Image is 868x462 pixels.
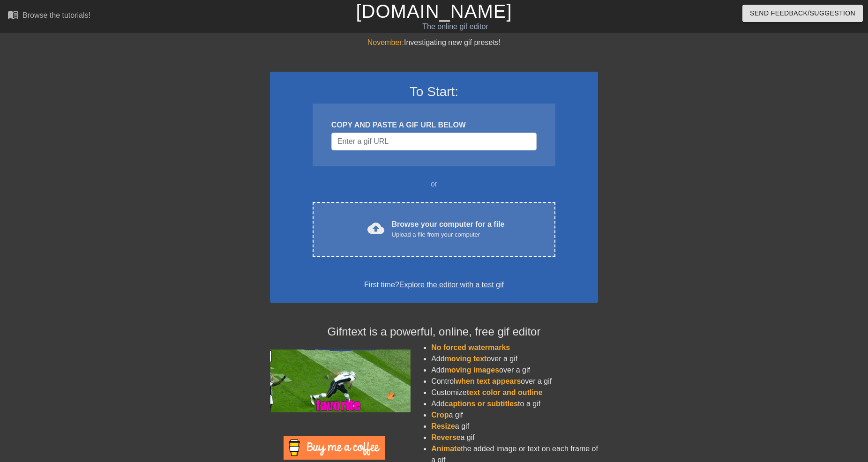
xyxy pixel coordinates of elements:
li: Add to a gif [431,398,598,410]
li: a gif [431,410,598,421]
button: Send Feedback/Suggestion [742,5,863,22]
img: football_small.gif [270,350,411,412]
div: Browse the tutorials! [22,11,90,19]
a: Explore the editor with a test gif [399,281,504,289]
input: Username [331,133,537,150]
li: Add over a gif [431,365,598,376]
a: [DOMAIN_NAME] [356,1,512,22]
span: Resize [431,422,455,430]
span: text color and outline [467,388,543,396]
div: The online gif editor [294,21,616,32]
div: First time? [282,279,586,291]
span: November: [367,38,404,46]
li: Customize [431,387,598,398]
a: Browse the tutorials! [7,9,90,23]
div: or [294,179,574,190]
span: Send Feedback/Suggestion [750,7,855,19]
span: moving images [445,366,499,374]
div: COPY AND PASTE A GIF URL BELOW [331,119,537,131]
span: cloud_upload [367,220,384,237]
div: Upload a file from your computer [392,230,505,239]
li: a gif [431,432,598,443]
span: Animate [431,445,461,453]
img: Buy Me A Coffee [284,436,385,460]
li: Add over a gif [431,353,598,365]
span: Reverse [431,433,460,441]
span: when text appears [456,377,521,385]
div: Investigating new gif presets! [270,37,598,48]
li: a gif [431,421,598,432]
span: captions or subtitles [445,400,518,408]
span: No forced watermarks [431,343,510,351]
h4: Gifntext is a powerful, online, free gif editor [270,325,598,339]
span: moving text [445,355,487,363]
h3: To Start: [282,84,586,100]
span: Crop [431,411,449,419]
span: menu_book [7,9,19,20]
li: Control over a gif [431,376,598,387]
div: Browse your computer for a file [392,219,505,239]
